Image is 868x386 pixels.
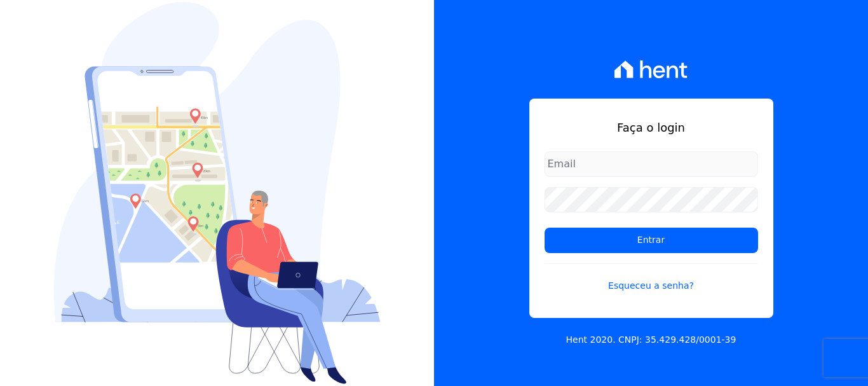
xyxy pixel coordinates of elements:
[545,263,758,293] a: Esqueceu a senha?
[566,333,736,347] p: Hent 2020. CNPJ: 35.429.428/0001-39
[545,119,758,136] h1: Faça o login
[54,2,381,384] img: Login
[545,228,758,253] input: Entrar
[545,151,758,177] input: Email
